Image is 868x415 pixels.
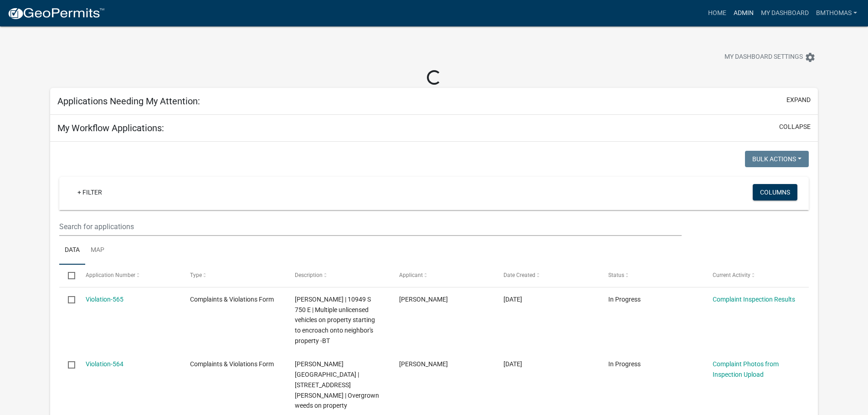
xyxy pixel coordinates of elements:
[295,296,375,344] span: Lavengood, Joan | 10949 S 750 E | Multiple unlicensed vehicles on property starting to encroach o...
[713,360,779,378] a: Complaint Photos from Inspection Upload
[600,265,704,287] datatable-header-cell: Status
[59,217,681,236] input: Search for applications
[704,5,730,22] a: Home
[503,296,522,303] span: 09/11/2025
[77,265,181,287] datatable-header-cell: Application Number
[757,5,812,22] a: My Dashboard
[295,360,379,409] span: LaFerney, Brandon | 3415 WESTOVER ST. | Overgrown weeds on property
[753,184,797,200] button: Columns
[724,52,803,63] span: My Dashboard Settings
[779,122,811,132] button: collapse
[503,272,535,279] span: Date Created
[190,360,274,368] span: Complaints & Violations Form
[57,123,164,133] h5: My Workflow Applications:
[805,52,816,63] i: settings
[86,272,135,279] span: Application Number
[190,272,202,279] span: Type
[608,296,641,303] span: In Progress
[730,5,757,22] a: Admin
[713,272,750,279] span: Current Activity
[70,184,109,200] a: + Filter
[85,236,110,265] a: Map
[717,48,823,66] button: My Dashboard Settingssettings
[503,360,522,368] span: 09/09/2025
[286,265,390,287] datatable-header-cell: Description
[295,272,323,279] span: Description
[812,5,861,22] a: bmthomas
[59,265,77,287] datatable-header-cell: Select
[713,296,795,303] a: Complaint Inspection Results
[86,296,123,303] a: Violation-565
[399,360,448,368] span: Brooklyn Thomas
[704,265,808,287] datatable-header-cell: Current Activity
[181,265,286,287] datatable-header-cell: Type
[608,272,624,279] span: Status
[399,296,448,303] span: Brooklyn Thomas
[390,265,495,287] datatable-header-cell: Applicant
[608,360,641,368] span: In Progress
[399,272,423,279] span: Applicant
[495,265,599,287] datatable-header-cell: Date Created
[786,95,811,105] button: expand
[190,296,274,303] span: Complaints & Violations Form
[86,360,123,368] a: Violation-564
[57,96,200,107] h5: Applications Needing My Attention:
[745,151,809,167] button: Bulk Actions
[59,236,85,265] a: Data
